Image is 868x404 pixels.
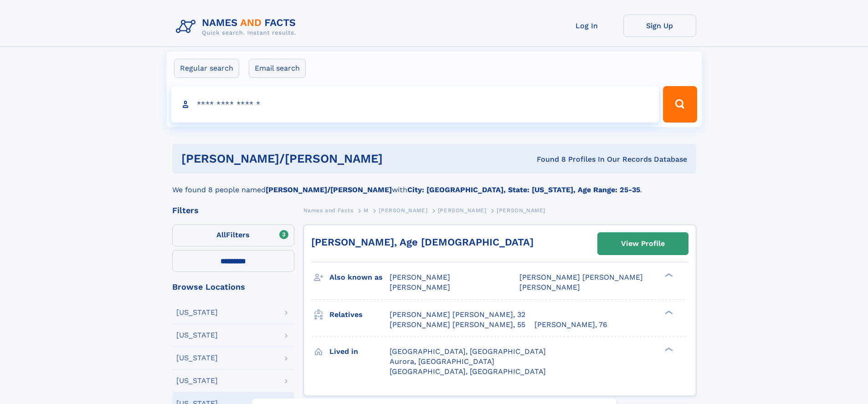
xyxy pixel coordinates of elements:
[329,344,390,359] h3: Lived in
[390,357,494,366] span: Aurora, [GEOGRAPHIC_DATA]
[623,15,696,37] a: Sign Up
[598,233,688,255] a: View Profile
[390,367,546,376] span: [GEOGRAPHIC_DATA], [GEOGRAPHIC_DATA]
[407,185,640,194] b: City: [GEOGRAPHIC_DATA], State: [US_STATE], Age Range: 25-35
[176,354,218,362] div: [US_STATE]
[621,233,665,254] div: View Profile
[311,236,534,248] a: [PERSON_NAME], Age [DEMOGRAPHIC_DATA]
[438,205,487,216] a: [PERSON_NAME]
[172,206,294,215] div: Filters
[176,309,218,316] div: [US_STATE]
[172,283,294,291] div: Browse Locations
[663,346,673,352] div: ❯
[174,59,239,78] label: Regular search
[266,185,392,194] b: [PERSON_NAME]/[PERSON_NAME]
[176,377,218,384] div: [US_STATE]
[249,59,306,78] label: Email search
[390,283,450,291] span: [PERSON_NAME]
[172,15,303,39] img: Logo Names and Facts
[534,320,607,330] a: [PERSON_NAME], 76
[519,273,643,281] span: [PERSON_NAME] [PERSON_NAME]
[216,230,226,239] span: All
[303,205,354,216] a: Names and Facts
[390,310,525,320] a: [PERSON_NAME] [PERSON_NAME], 32
[329,270,390,285] h3: Also known as
[171,86,659,123] input: search input
[460,154,687,164] div: Found 8 Profiles In Our Records Database
[364,205,369,216] a: M
[176,332,218,339] div: [US_STATE]
[438,207,487,214] span: [PERSON_NAME]
[519,283,580,291] span: [PERSON_NAME]
[663,272,673,278] div: ❯
[390,347,546,356] span: [GEOGRAPHIC_DATA], [GEOGRAPHIC_DATA]
[390,320,525,330] a: [PERSON_NAME] [PERSON_NAME], 55
[172,174,696,195] div: We found 8 people named with .
[550,15,623,37] a: Log In
[379,205,427,216] a: [PERSON_NAME]
[663,86,697,123] button: Search Button
[663,309,673,315] div: ❯
[181,153,460,164] h1: [PERSON_NAME]/[PERSON_NAME]
[379,207,427,214] span: [PERSON_NAME]
[364,207,369,214] span: M
[329,307,390,322] h3: Relatives
[497,207,545,214] span: [PERSON_NAME]
[172,225,294,246] label: Filters
[390,273,450,281] span: [PERSON_NAME]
